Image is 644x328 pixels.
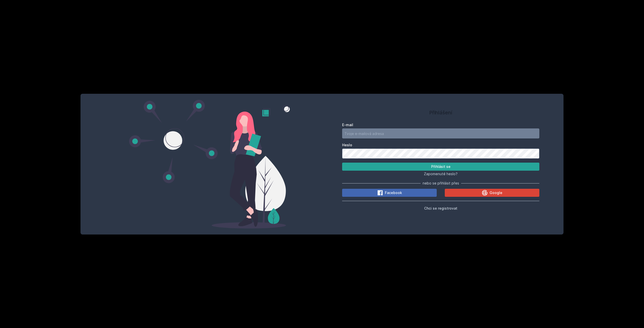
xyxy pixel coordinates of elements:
[424,205,457,211] button: Chci se registrovat
[342,163,539,171] button: Přihlásit se
[342,109,539,116] h1: Přihlášení
[423,181,459,186] span: nebo se přihlásit přes
[342,128,539,138] input: Tvoje e-mailová adresa
[385,190,402,195] span: Facebook
[490,190,502,195] span: Google
[424,206,457,210] span: Chci se registrovat
[424,172,458,176] span: Zapomenuté heslo?
[342,122,539,127] label: E-mail
[445,189,539,197] button: Google
[342,143,539,148] label: Heslo
[342,189,437,197] button: Facebook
